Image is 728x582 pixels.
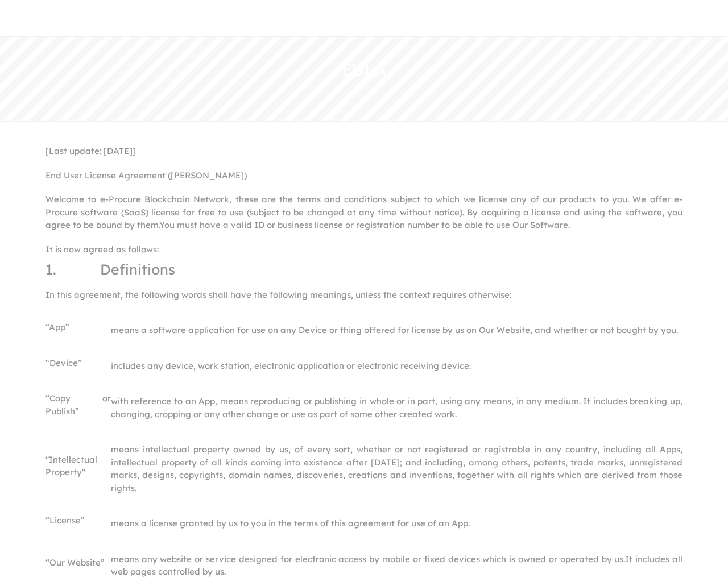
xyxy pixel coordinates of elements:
span: “Copy or Publish” [45,393,111,417]
span: with reference to an App, means reproducing or publishing in whole or in part, using any means, i... [111,396,682,419]
span: In this agreement, the following words shall have the following meanings, unless the context requ... [45,289,511,300]
span: “License” [45,515,85,526]
span: "Intellectual Property" [45,454,97,478]
span: includes any device, work station, electronic application or electronic receiving device. [111,360,471,371]
span: [Last update: [DATE]] [45,145,136,156]
span: 1. [45,260,56,278]
h1: EULA [342,60,387,79]
span: End User License Agreement ([PERSON_NAME]) [45,170,247,181]
span: You must have a valid ID or business license or registration number to be able to use Our Software. [159,219,570,230]
span: means any website or service designed for electronic access by mobile or fixed devices which is o... [111,554,624,564]
span: “Our Website” [45,557,105,568]
span: It is now agreed as follows: [45,244,159,255]
span: means a software application for use on any Device or thing offered for license by us on Our Webs... [111,325,678,335]
span: Definitions [100,260,175,278]
span: “Device” [45,357,82,368]
span: means a license granted by us to you in the terms of this agreement for use of an App. [111,518,470,529]
span: means intellectual property owned by us, of every sort, whether or not registered or registrable ... [111,444,682,493]
span: Welcome to e-Procure Blockchain Network, t [45,194,239,205]
span: “App” [45,322,69,332]
span: hese are the terms and conditions subject to which we license any of our products to you. We offe... [45,194,682,230]
span: . [623,554,625,564]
